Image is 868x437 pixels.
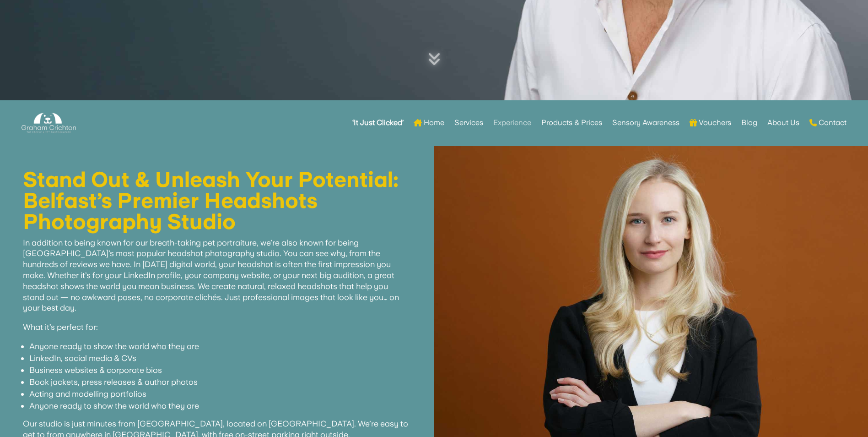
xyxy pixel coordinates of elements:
[414,105,444,141] a: Home
[352,105,404,141] a: ‘It Just Clicked’
[454,105,483,141] a: Services
[541,105,602,141] a: Products & Prices
[29,352,411,364] li: LinkedIn, social media & CVs
[29,340,411,352] li: Anyone ready to show the world who they are
[29,376,411,388] li: Book jackets, press releases & author photos
[23,169,411,237] h1: Stand Out & Unleash Your Potential: Belfast’s Premier Headshots Photography Studio
[612,105,679,141] a: Sensory Awareness
[29,400,411,412] li: Anyone ready to show the world who they are
[767,105,799,141] a: About Us
[493,105,531,141] a: Experience
[352,120,404,126] strong: ‘It Just Clicked’
[29,364,411,376] li: Business websites & corporate bios
[741,105,757,141] a: Blog
[23,237,411,322] p: In addition to being known for our breath-taking pet portraiture, we’re also known for being [GEO...
[23,322,411,340] p: What it’s perfect for:
[809,105,846,141] a: Contact
[22,110,75,136] img: Graham Crichton Photography Logo - Graham Crichton - Belfast Family & Pet Photography Studio
[29,388,411,400] li: Acting and modelling portfolios
[690,105,731,141] a: Vouchers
